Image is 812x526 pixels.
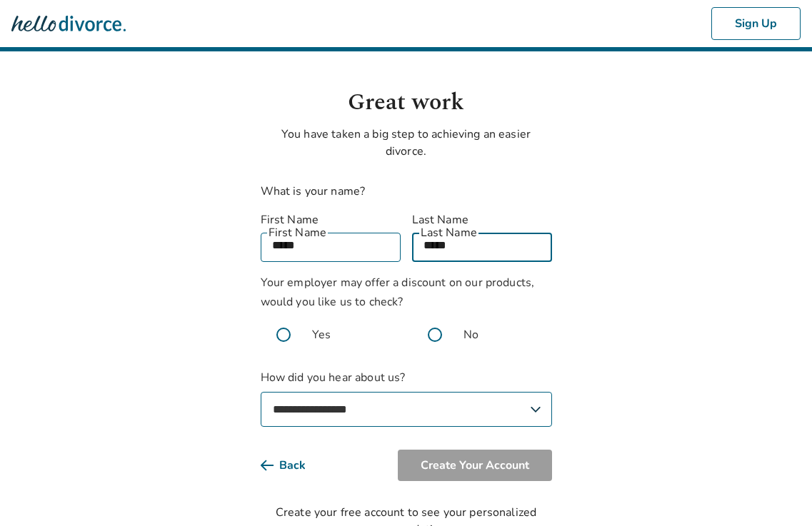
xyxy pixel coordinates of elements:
button: Create Your Account [398,450,552,481]
iframe: Chat Widget [741,457,812,526]
span: Your employer may offer a discount on our products, would you like us to check? [261,275,535,310]
button: Sign Up [711,7,801,40]
label: First Name [261,211,401,228]
span: Yes [312,326,331,343]
button: Back [261,450,329,481]
h1: Great work [261,86,552,120]
label: How did you hear about us? [261,369,552,427]
p: You have taken a big step to achieving an easier divorce. [261,126,552,160]
span: No [463,326,478,343]
div: Widget de chat [741,457,812,526]
select: How did you hear about us? [261,392,552,427]
label: What is your name? [261,183,366,199]
label: Last Name [412,211,552,228]
img: Hello Divorce Logo [11,9,126,38]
